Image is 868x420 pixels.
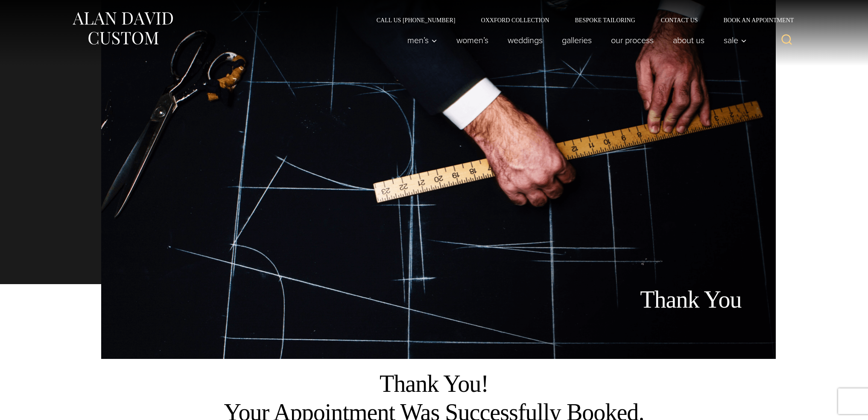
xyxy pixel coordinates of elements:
[447,32,498,49] a: Women’s
[710,17,797,23] a: Book an Appointment
[468,17,562,23] a: Oxxford Collection
[648,17,711,23] a: Contact Us
[724,36,747,44] span: Sale
[364,17,797,23] nav: Secondary Navigation
[601,32,663,49] a: Our Process
[552,32,601,49] a: Galleries
[498,32,552,49] a: weddings
[663,32,714,49] a: About Us
[364,17,468,23] a: Call Us [PHONE_NUMBER]
[562,17,648,23] a: Bespoke Tailoring
[407,36,437,44] span: Men’s
[777,30,797,50] button: View Search Form
[397,32,751,49] nav: Primary Navigation
[71,9,174,47] img: Alan David Custom
[552,285,742,314] h1: Thank You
